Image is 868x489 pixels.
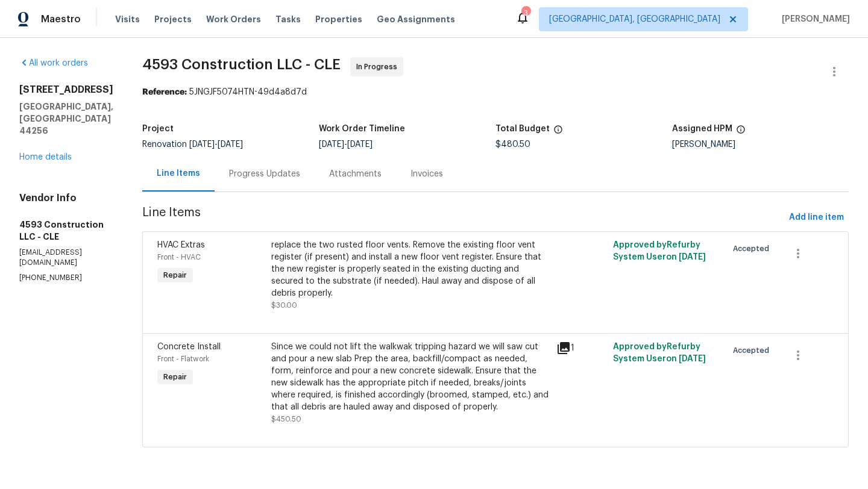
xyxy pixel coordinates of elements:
[672,140,849,149] div: [PERSON_NAME]
[157,167,200,179] div: Line Items
[189,140,215,149] span: [DATE]
[329,168,382,180] div: Attachments
[159,371,192,383] span: Repair
[672,125,732,133] h5: Assigned HPM
[142,57,341,72] span: 4593 Construction LLC - CLE
[784,207,849,229] button: Add line item
[553,125,563,140] span: The total cost of line items that have been proposed by Opendoor. This sum includes line items th...
[142,207,784,229] span: Line Items
[736,125,746,140] span: The hpm assigned to this work order.
[377,13,455,25] span: Geo Assignments
[19,84,113,96] h2: [STREET_ADDRESS]
[789,210,844,225] span: Add line item
[315,13,362,25] span: Properties
[733,243,774,255] span: Accepted
[206,13,261,25] span: Work Orders
[19,192,113,204] h4: Vendor Info
[549,13,720,25] span: [GEOGRAPHIC_DATA], [GEOGRAPHIC_DATA]
[19,101,113,137] h5: [GEOGRAPHIC_DATA], [GEOGRAPHIC_DATA] 44256
[319,140,373,149] span: -
[556,341,606,355] div: 1
[157,343,221,351] span: Concrete Install
[142,88,187,96] b: Reference:
[115,13,140,25] span: Visits
[189,140,243,149] span: -
[271,341,549,413] div: Since we could not lift the walkwak tripping hazard we will saw cut and pour a new slab Prep the ...
[19,219,113,243] h5: 4593 Construction LLC - CLE
[347,140,373,149] span: [DATE]
[271,239,549,299] div: replace the two rusted floor vents. Remove the existing floor vent register (if present) and inst...
[19,153,72,161] a: Home details
[613,343,706,363] span: Approved by Refurby System User on
[495,125,550,133] h5: Total Budget
[356,61,402,73] span: In Progress
[679,355,706,363] span: [DATE]
[777,13,850,25] span: [PERSON_NAME]
[521,7,530,19] div: 3
[142,140,243,149] span: Renovation
[19,248,113,268] p: [EMAIL_ADDRESS][DOMAIN_NAME]
[142,86,849,98] div: 5JNGJF5074HTN-49d4a8d7d
[157,254,201,261] span: Front - HVAC
[410,168,443,180] div: Invoices
[679,253,706,261] span: [DATE]
[218,140,243,149] span: [DATE]
[275,15,301,23] span: Tasks
[41,13,81,25] span: Maestro
[495,140,530,149] span: $480.50
[271,416,301,423] span: $450.50
[733,344,774,357] span: Accepted
[319,140,344,149] span: [DATE]
[142,125,174,133] h5: Project
[229,168,300,180] div: Progress Updates
[319,125,405,133] h5: Work Order Timeline
[157,241,205,249] span: HVAC Extras
[19,59,88,67] a: All work orders
[154,13,192,25] span: Projects
[157,355,209,363] span: Front - Flatwork
[159,269,192,281] span: Repair
[19,273,113,283] p: [PHONE_NUMBER]
[271,302,297,309] span: $30.00
[613,241,706,261] span: Approved by Refurby System User on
